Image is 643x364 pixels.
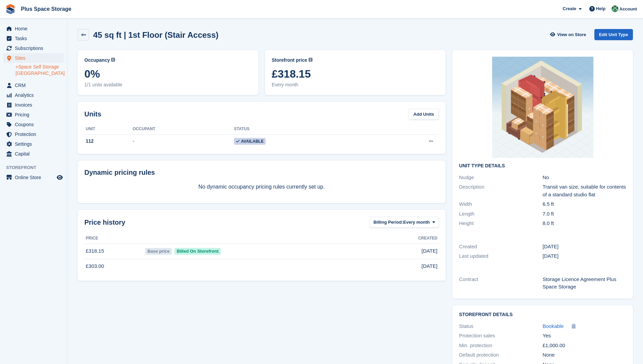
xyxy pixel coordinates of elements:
span: 1/1 units available [84,81,251,88]
span: Analytics [15,90,55,100]
span: Every month [403,219,430,226]
th: Price [84,233,144,244]
a: menu [3,81,64,90]
div: Transit van size, suitable for contents of a standard studio flat [543,183,626,198]
span: Account [619,6,637,12]
a: menu [3,53,64,63]
td: £318.15 [84,244,144,259]
span: 0% [84,68,251,80]
span: Online Store [15,173,55,182]
span: Every month [272,81,439,88]
span: Base price [145,248,172,255]
span: Create [563,5,576,12]
a: menu [3,100,64,110]
div: [DATE] [543,243,626,251]
th: Status [234,124,376,135]
div: 6.5 ft [543,200,626,208]
span: Available [234,138,266,145]
p: No dynamic occupancy pricing rules currently set up. [84,183,439,191]
span: Storefront [6,164,67,171]
div: Storage Licence Agreement Plus Space Storage [543,276,626,291]
a: menu [3,24,64,33]
div: No [543,174,626,181]
div: Default protection [459,351,542,359]
td: - [133,134,234,148]
div: Width [459,200,542,208]
img: icon-info-grey-7440780725fd019a000dd9b08b2336e03edf1995a4989e88bcd33f0948082b44.svg [309,58,313,62]
h2: Units [84,109,101,119]
div: 112 [84,138,133,145]
a: menu [3,44,64,53]
span: Occupancy [84,57,110,64]
span: Home [15,24,55,33]
h2: Storefront Details [459,312,626,317]
span: Billed On Storefront [175,248,221,255]
div: None [543,351,626,359]
div: Dynamic pricing rules [84,167,439,177]
span: View on Store [557,31,586,38]
div: Created [459,243,542,251]
a: Bookable [543,323,564,330]
td: £303.00 [84,259,144,274]
div: Height [459,220,542,227]
div: 8.0 ft [543,220,626,227]
img: stora-icon-8386f47178a22dfd0bd8f6a31ec36ba5ce8667c1dd55bd0f319d3a0aa187defe.svg [5,4,16,14]
button: Billing Period: Every month [370,217,439,228]
span: Bookable [543,323,564,329]
div: Description [459,183,542,198]
span: Sites [15,53,55,63]
a: Add Units [409,109,439,120]
div: 7.0 ft [543,210,626,218]
th: Occupant [133,124,234,135]
span: Capital [15,149,55,159]
span: Created [418,235,437,241]
span: Settings [15,139,55,149]
img: 112.png [492,57,593,158]
div: Min. protection [459,342,542,349]
div: Protection sales [459,332,542,340]
a: menu [3,139,64,149]
img: Karolis Stasinskas [612,5,618,12]
span: Subscriptions [15,44,55,53]
span: Storefront price [272,57,307,64]
a: menu [3,173,64,182]
span: [DATE] [422,247,437,255]
div: Length [459,210,542,218]
th: Unit [84,124,133,135]
div: Yes [543,332,626,340]
span: Billing Period: [373,219,403,226]
span: Invoices [15,100,55,110]
span: £318.15 [272,68,439,80]
a: +Space Self Storage [GEOGRAPHIC_DATA] [16,64,64,77]
span: [DATE] [422,262,437,270]
div: Last updated [459,252,542,260]
a: Edit Unit Type [594,29,633,40]
span: Help [596,5,606,12]
div: [DATE] [543,252,626,260]
a: menu [3,90,64,100]
a: menu [3,34,64,43]
span: Pricing [15,110,55,119]
span: Coupons [15,120,55,129]
span: Price history [84,217,125,227]
div: Nudge [459,174,542,181]
h2: 45 sq ft | 1st Floor (Stair Access) [93,30,218,39]
a: menu [3,130,64,139]
a: Preview store [56,173,64,181]
div: Status [459,323,542,330]
a: menu [3,149,64,159]
span: CRM [15,81,55,90]
div: £1,000.00 [543,342,626,349]
img: icon-info-grey-7440780725fd019a000dd9b08b2336e03edf1995a4989e88bcd33f0948082b44.svg [111,58,115,62]
span: Protection [15,130,55,139]
span: Tasks [15,34,55,43]
a: View on Store [550,29,589,40]
h2: Unit Type details [459,163,626,169]
a: menu [3,110,64,119]
a: menu [3,120,64,129]
a: Plus Space Storage [18,3,74,15]
div: Contract [459,276,542,291]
